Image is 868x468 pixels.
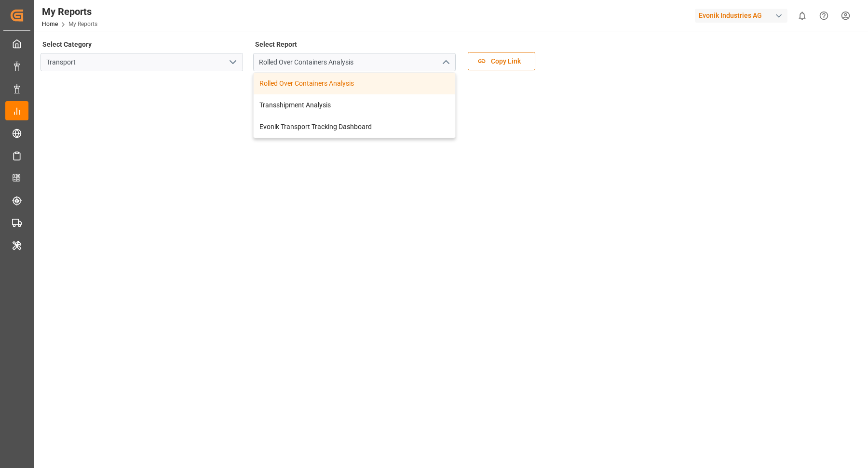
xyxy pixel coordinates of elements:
button: Help Center [813,5,835,26]
div: Evonik Transport Tracking Dashboard [254,116,455,138]
label: Select Category [41,38,93,51]
input: Type to search/select [253,53,456,71]
span: Copy Link [486,56,526,66]
div: My Reports [42,4,97,19]
input: Type to search/select [41,53,243,71]
button: open menu [225,55,240,70]
div: Evonik Industries AG [695,9,787,23]
button: Evonik Industries AG [695,6,791,25]
div: Rolled Over Containers Analysis [254,73,455,94]
button: close menu [438,55,452,70]
a: Home [42,21,58,27]
label: Select Report [253,38,298,51]
button: show 0 new notifications [791,5,813,26]
button: Copy Link [468,52,535,70]
div: Transshipment Analysis [254,94,455,116]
